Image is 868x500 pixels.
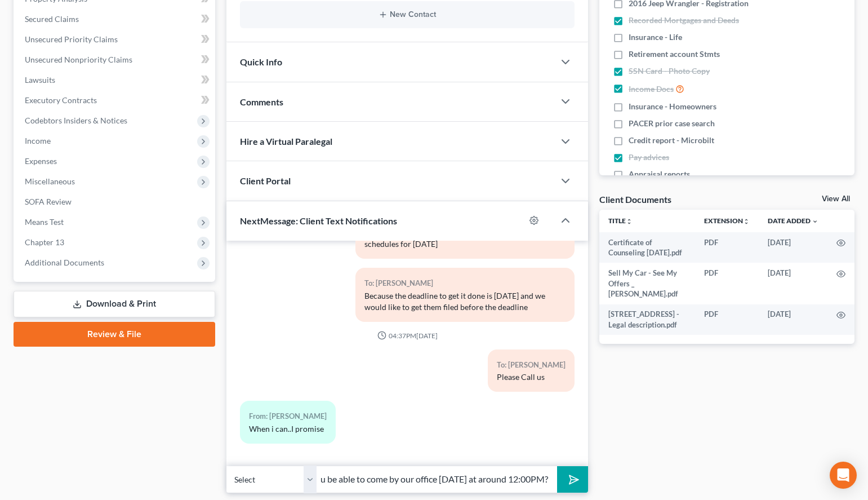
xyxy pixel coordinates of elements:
span: SOFA Review [25,197,72,206]
span: Executory Contracts [25,95,97,105]
input: Say something... [317,466,557,493]
a: View All [822,195,850,203]
td: [DATE] [759,304,827,335]
a: Unsecured Nonpriority Claims [16,50,215,70]
div: Please Call us [497,371,566,383]
span: Income Docs [629,83,674,95]
span: Retirement account Stmts [629,48,720,60]
i: expand_more [812,218,818,225]
span: Quick Info [240,56,282,67]
span: NextMessage: Client Text Notifications [240,215,397,226]
span: Unsecured Priority Claims [25,34,118,44]
button: New Contact [249,10,566,19]
a: Executory Contracts [16,90,215,110]
div: From: [PERSON_NAME] [249,410,327,423]
td: Certificate of Counseling [DATE].pdf [599,232,695,263]
span: Pay advices [629,152,669,163]
span: Unsecured Nonpriority Claims [25,55,132,64]
div: Client Documents [599,193,671,205]
span: Miscellaneous [25,176,75,186]
td: [STREET_ADDRESS] - Legal description.pdf [599,304,695,335]
td: PDF [695,304,759,335]
a: Unsecured Priority Claims [16,29,215,50]
span: PACER prior case search [629,118,715,129]
span: Appraisal reports [629,169,690,180]
span: Expenses [25,156,57,166]
a: Titleunfold_more [608,216,633,225]
span: Income [25,136,51,145]
a: SOFA Review [16,192,215,212]
span: Insurance - Life [629,32,682,43]
a: Download & Print [14,291,215,317]
td: Sell My Car - See My Offers _ [PERSON_NAME].pdf [599,263,695,304]
span: Client Portal [240,175,291,186]
span: Recorded Mortgages and Deeds [629,15,739,26]
a: Date Added expand_more [768,216,818,225]
a: Extensionunfold_more [704,216,750,225]
td: PDF [695,263,759,304]
a: Lawsuits [16,70,215,90]
div: Because the deadline to get it done is [DATE] and we would like to get them filed before the dead... [364,290,566,313]
span: Lawsuits [25,75,55,85]
a: Secured Claims [16,9,215,29]
span: Insurance - Homeowners [629,101,716,112]
div: To: [PERSON_NAME] [497,359,566,371]
span: Additional Documents [25,258,104,267]
i: unfold_more [743,218,750,225]
span: Secured Claims [25,14,79,24]
div: When i can..I promise [249,423,327,435]
i: unfold_more [626,218,633,225]
span: SSN Card - Photo Copy [629,65,710,77]
td: [DATE] [759,263,827,304]
span: Codebtors Insiders & Notices [25,116,127,125]
a: Review & File [14,322,215,347]
span: Credit report - Microbilt [629,135,714,146]
div: 04:37PM[DATE] [240,331,575,340]
td: [DATE] [759,232,827,263]
div: To: [PERSON_NAME] [364,277,566,290]
span: Chapter 13 [25,237,64,247]
div: Open Intercom Messenger [830,462,857,489]
td: PDF [695,232,759,263]
span: Comments [240,96,283,107]
span: Means Test [25,217,64,227]
span: Hire a Virtual Paralegal [240,136,332,147]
